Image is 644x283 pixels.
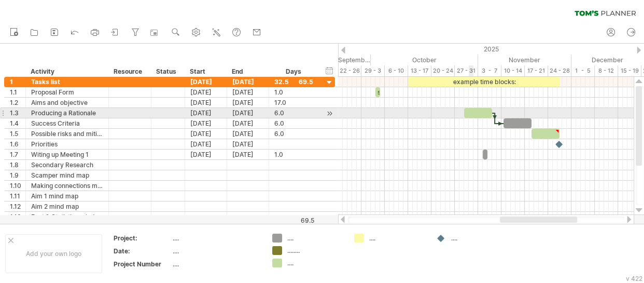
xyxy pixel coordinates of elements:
[227,98,269,107] div: [DATE]
[451,234,508,242] div: ....
[227,77,269,87] div: [DATE]
[10,87,25,97] div: 1.1
[385,65,408,76] div: 6 - 10
[31,77,103,87] div: Tasks list
[114,234,171,242] div: Project:
[31,118,103,128] div: Success Criteria
[525,65,548,76] div: 17 - 21
[431,65,455,76] div: 20 - 24
[274,98,313,107] div: 17.0
[10,191,25,201] div: 1.11
[571,65,595,76] div: 1 - 5
[31,129,103,139] div: Possible risks and mitigations
[185,87,227,97] div: [DATE]
[274,77,313,87] div: 32.5
[478,65,501,76] div: 3 - 7
[185,98,227,107] div: [DATE]
[232,66,263,77] div: End
[408,65,431,76] div: 13 - 17
[31,98,103,107] div: Aims and objective
[31,212,103,222] div: Fact & Statistics mind map
[338,65,361,76] div: 22 - 26
[227,108,269,118] div: [DATE]
[10,129,25,139] div: 1.5
[10,139,25,149] div: 1.6
[287,246,344,255] div: ........
[31,139,103,149] div: Priorities
[595,65,618,76] div: 8 - 12
[618,65,641,76] div: 15 - 19
[185,150,227,159] div: [DATE]
[274,150,313,159] div: 1.0
[10,108,25,118] div: 1.3
[478,55,571,65] div: November 2025
[371,55,478,65] div: October 2025
[361,65,385,76] div: 29 - 3
[274,108,313,118] div: 6.0
[10,98,25,107] div: 1.2
[31,201,103,211] div: Aim 2 mind map
[185,129,227,139] div: [DATE]
[31,108,103,118] div: Producing a Rationale
[10,170,25,180] div: 1.9
[269,66,318,77] div: Days
[114,260,171,268] div: Project Number
[173,234,260,242] div: ....
[10,118,25,128] div: 1.4
[287,259,344,267] div: ....
[10,160,25,170] div: 1.8
[185,139,227,149] div: [DATE]
[455,65,478,76] div: 27 - 31
[31,191,103,201] div: Aim 1 mind map
[31,181,103,191] div: Making connections mind map
[31,170,103,180] div: Scamper mind map
[408,77,560,87] div: example time blocks:
[325,108,334,119] div: scroll to activity
[287,234,344,242] div: ....
[114,66,145,77] div: Resource
[227,129,269,139] div: [DATE]
[548,65,571,76] div: 24 - 28
[10,77,25,87] div: 1
[10,212,25,222] div: 1.13
[227,150,269,159] div: [DATE]
[369,234,426,242] div: ....
[185,77,227,87] div: [DATE]
[185,108,227,118] div: [DATE]
[10,150,25,159] div: 1.7
[501,65,525,76] div: 10 - 14
[156,66,179,77] div: Status
[5,234,102,273] div: Add your own logo
[274,118,313,128] div: 6.0
[31,87,103,97] div: Proposal Form
[274,87,313,97] div: 1.0
[31,150,103,159] div: Witing up Meeting 1
[270,217,314,224] div: 69.5
[626,275,642,282] div: v 422
[10,181,25,191] div: 1.10
[227,139,269,149] div: [DATE]
[173,260,260,268] div: ....
[10,201,25,211] div: 1.12
[31,160,103,170] div: Secondary Research
[114,247,171,255] div: Date:
[227,87,269,97] div: [DATE]
[227,118,269,128] div: [DATE]
[185,118,227,128] div: [DATE]
[173,247,260,255] div: ....
[274,129,313,139] div: 6.0
[190,66,221,77] div: Start
[31,66,103,77] div: Activity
